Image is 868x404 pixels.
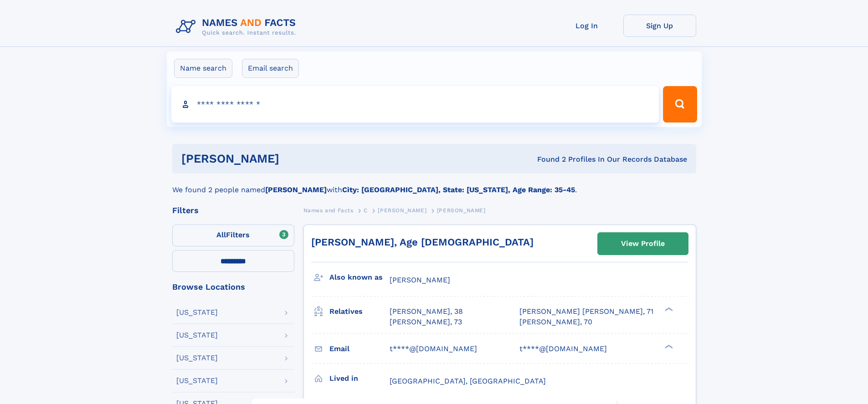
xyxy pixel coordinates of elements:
a: [PERSON_NAME] [378,205,426,216]
div: View Profile [621,233,665,254]
span: [PERSON_NAME] [437,207,486,214]
span: [PERSON_NAME] [378,207,426,214]
a: C [364,205,368,216]
div: We found 2 people named with . [172,174,696,195]
a: [PERSON_NAME], 38 [390,307,463,317]
div: Filters [172,206,294,215]
h3: Also known as [329,270,390,285]
div: [US_STATE] [176,309,218,316]
a: [PERSON_NAME] [PERSON_NAME], 71 [519,307,653,317]
a: View Profile [598,233,688,255]
div: Found 2 Profiles In Our Records Database [408,154,687,164]
a: [PERSON_NAME], 70 [519,317,592,327]
div: [US_STATE] [176,377,218,384]
a: Sign Up [623,15,696,37]
a: Names and Facts [303,205,354,216]
span: [GEOGRAPHIC_DATA], [GEOGRAPHIC_DATA] [390,377,546,385]
div: [US_STATE] [176,354,218,362]
h1: [PERSON_NAME] [181,153,408,164]
b: City: [GEOGRAPHIC_DATA], State: [US_STATE], Age Range: 35-45 [342,185,575,194]
img: Logo Names and Facts [172,15,303,39]
label: Email search [242,59,299,78]
h3: Email [329,341,390,357]
a: Log In [550,15,623,37]
h3: Relatives [329,304,390,319]
a: [PERSON_NAME], Age [DEMOGRAPHIC_DATA] [311,236,534,248]
b: [PERSON_NAME] [265,185,327,194]
div: Browse Locations [172,283,294,291]
input: search input [171,86,659,123]
div: ❯ [663,307,673,312]
a: [PERSON_NAME], 73 [390,317,462,327]
label: Name search [174,59,232,78]
span: C [364,207,368,214]
div: ❯ [663,343,673,349]
label: Filters [172,225,294,246]
span: [PERSON_NAME] [390,276,450,284]
button: Search Button [663,86,697,123]
h3: Lived in [329,371,390,386]
div: [US_STATE] [176,332,218,339]
span: All [216,230,226,239]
